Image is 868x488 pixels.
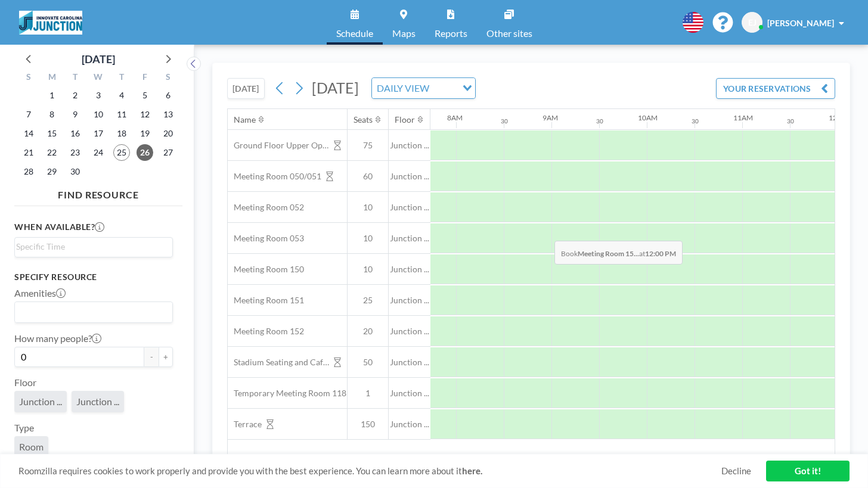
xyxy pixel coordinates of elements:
[228,357,329,368] span: Stadium Seating and Cafe area
[17,70,41,86] div: S
[14,184,182,201] h4: FIND RESOURCE
[133,70,156,86] div: F
[389,202,430,213] span: Junction ...
[354,114,373,125] div: Seats
[433,80,455,96] input: Search for option
[395,114,415,125] div: Floor
[44,87,60,104] span: Monday, September 1, 2025
[228,233,304,244] span: Meeting Room 053
[766,461,850,481] a: Got it!
[90,144,107,161] span: Wednesday, September 24, 2025
[228,171,321,182] span: Meeting Room 050/051
[392,29,416,38] span: Maps
[767,18,834,28] span: [PERSON_NAME]
[234,114,256,125] div: Name
[228,326,304,337] span: Meeting Room 152
[692,117,699,125] div: 30
[19,11,82,35] img: organization-logo
[20,144,37,161] span: Sunday, September 21, 2025
[67,163,83,180] span: Tuesday, September 30, 2025
[16,304,166,320] input: Search for option
[348,295,388,306] span: 25
[110,70,133,86] div: T
[227,78,265,99] button: [DATE]
[389,233,430,244] span: Junction ...
[228,140,329,151] span: Ground Floor Upper Open Area
[82,51,115,67] div: [DATE]
[787,117,794,125] div: 30
[160,144,176,161] span: Saturday, September 27, 2025
[20,163,37,180] span: Sunday, September 28, 2025
[90,87,107,104] span: Wednesday, September 3, 2025
[160,125,176,142] span: Saturday, September 20, 2025
[228,388,346,399] span: Temporary Meeting Room 118
[19,441,44,453] span: Room
[144,347,159,367] button: -
[41,70,64,86] div: M
[15,302,172,322] div: Search for option
[67,106,83,123] span: Tuesday, September 9, 2025
[348,171,388,182] span: 60
[348,388,388,399] span: 1
[90,106,107,123] span: Wednesday, September 10, 2025
[67,144,83,161] span: Tuesday, September 23, 2025
[44,163,60,180] span: Monday, September 29, 2025
[348,233,388,244] span: 10
[389,326,430,337] span: Junction ...
[159,347,173,367] button: +
[486,29,532,38] span: Other sites
[113,125,130,142] span: Thursday, September 18, 2025
[228,202,304,213] span: Meeting Room 052
[389,295,430,306] span: Junction ...
[348,357,388,368] span: 50
[14,287,66,299] label: Amenities
[18,465,721,477] span: Roomzilla requires cookies to work properly and provide you with the best experience. You can lea...
[160,106,176,123] span: Saturday, September 13, 2025
[137,125,153,142] span: Friday, September 19, 2025
[160,87,176,104] span: Saturday, September 6, 2025
[20,125,37,142] span: Sunday, September 14, 2025
[554,241,683,265] span: Book at
[228,295,304,306] span: Meeting Room 151
[542,113,558,122] div: 9AM
[374,80,432,96] span: DAILY VIEW
[733,113,753,122] div: 11AM
[67,125,83,142] span: Tuesday, September 16, 2025
[113,87,130,104] span: Thursday, September 4, 2025
[137,87,153,104] span: Friday, September 5, 2025
[312,79,359,97] span: [DATE]
[578,249,639,258] b: Meeting Room 15...
[596,117,603,125] div: 30
[14,272,173,282] h3: Specify resource
[76,396,119,408] span: Junction ...
[44,144,60,161] span: Monday, September 22, 2025
[113,106,130,123] span: Thursday, September 11, 2025
[389,171,430,182] span: Junction ...
[638,113,658,122] div: 10AM
[348,419,388,430] span: 150
[716,78,835,99] button: YOUR RESERVATIONS
[336,29,373,38] span: Schedule
[462,465,482,476] a: here.
[501,117,508,125] div: 30
[447,113,463,122] div: 8AM
[137,106,153,123] span: Friday, September 12, 2025
[389,419,430,430] span: Junction ...
[228,264,304,275] span: Meeting Room 150
[16,240,166,253] input: Search for option
[44,106,60,123] span: Monday, September 8, 2025
[645,249,676,258] b: 12:00 PM
[389,388,430,399] span: Junction ...
[389,357,430,368] span: Junction ...
[348,202,388,213] span: 10
[721,465,751,477] a: Decline
[87,70,110,86] div: W
[64,70,87,86] div: T
[156,70,179,86] div: S
[14,332,101,344] label: How many people?
[372,78,475,98] div: Search for option
[389,140,430,151] span: Junction ...
[389,264,430,275] span: Junction ...
[44,125,60,142] span: Monday, September 15, 2025
[113,144,130,161] span: Thursday, September 25, 2025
